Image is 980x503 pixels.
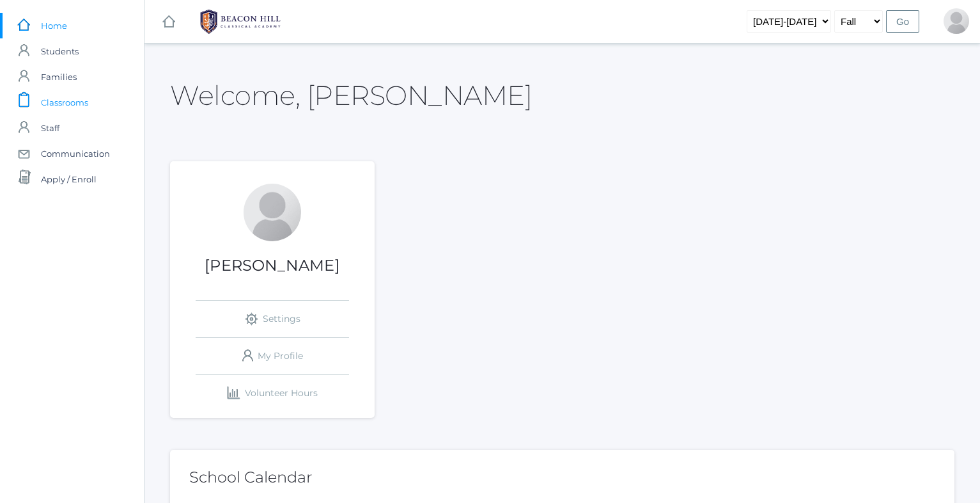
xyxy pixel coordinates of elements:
span: Classrooms [41,90,88,115]
span: Communication [41,141,110,166]
div: Jaimie Watson [944,8,969,34]
span: Staff [41,115,59,141]
input: Go [886,10,919,33]
a: Volunteer Hours [196,375,349,411]
span: Families [41,64,77,90]
div: Jaimie Watson [244,184,301,241]
h1: [PERSON_NAME] [170,257,375,274]
span: Apply / Enroll [41,166,97,192]
h2: School Calendar [189,469,935,486]
span: Home [41,13,67,38]
a: My Profile [196,338,349,374]
span: Students [41,38,79,64]
img: BHCALogos-05-308ed15e86a5a0abce9b8dd61676a3503ac9727e845dece92d48e8588c001991.png [192,6,288,38]
h2: Welcome, [PERSON_NAME] [170,81,532,110]
a: Settings [196,301,349,337]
